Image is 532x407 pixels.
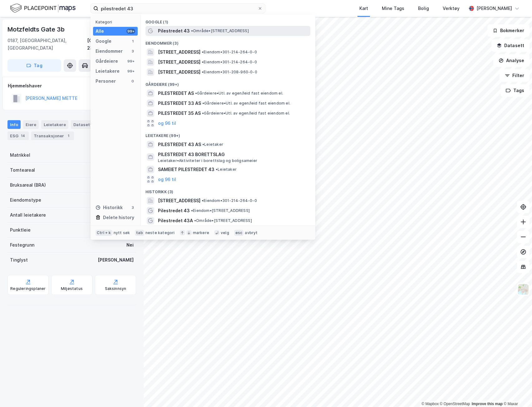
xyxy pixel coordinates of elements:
[202,111,204,115] span: •
[202,198,204,203] span: •
[96,37,111,45] div: Google
[96,27,104,35] div: Alle
[7,131,29,140] div: ESG
[96,230,112,236] div: Ctrl + k
[202,101,204,105] span: •
[158,120,176,127] button: og 96 til
[10,181,46,189] div: Bruksareal (BRA)
[234,230,244,236] div: esc
[158,90,194,97] span: PILESTREDET AS
[202,142,223,147] span: Leietaker
[10,3,76,14] img: logo.f888ab2527a4732fd821a326f86c7f29.svg
[96,57,118,65] div: Gårdeiere
[158,176,176,183] button: og 96 til
[216,167,218,172] span: •
[158,27,190,35] span: Pilestredet 43
[10,256,28,264] div: Tinglyst
[193,230,209,235] div: markere
[440,402,470,406] a: OpenStreetMap
[130,79,135,84] div: 0
[126,59,135,64] div: 99+
[158,158,257,163] span: Leietaker • Aktiviteter i borettslag og boligsameier
[10,286,46,291] div: Reguleringsplaner
[126,241,134,249] div: Nei
[493,54,530,67] button: Analyse
[96,47,123,55] div: Eiendommer
[202,60,257,65] span: Eiendom • 301-214-264-0-0
[418,5,429,12] div: Bolig
[98,256,134,264] div: [PERSON_NAME]
[23,120,39,129] div: Eiere
[158,110,201,117] span: PILESTREDET 35 AS
[158,100,201,107] span: PILESTREDET 33 AS
[96,20,138,24] div: Kategori
[98,4,258,13] input: Søk på adresse, matrikkel, gårdeiere, leietakere eller personer
[195,91,197,96] span: •
[158,48,200,56] span: [STREET_ADDRESS]
[194,218,252,223] span: Område • [STREET_ADDRESS]
[202,50,204,54] span: •
[476,5,512,12] div: [PERSON_NAME]
[114,230,130,235] div: nytt søk
[202,198,257,203] span: Eiendom • 301-214-264-0-0
[158,217,193,224] span: Pilestredet 43A
[158,68,200,76] span: [STREET_ADDRESS]
[158,207,190,214] span: Pilestredet 43
[202,70,257,75] span: Eiendom • 301-208-960-0-0
[421,402,439,406] a: Mapbox
[191,28,193,33] span: •
[10,241,34,249] div: Festegrunn
[96,204,123,211] div: Historikk
[140,36,315,47] div: Eiendommer (3)
[140,128,315,140] div: Leietakere (99+)
[10,166,35,174] div: Tomteareal
[359,5,368,12] div: Kart
[103,214,134,221] div: Delete history
[202,60,204,64] span: •
[202,111,290,116] span: Gårdeiere • Utl. av egen/leid fast eiendom el.
[61,286,83,291] div: Miljøstatus
[202,101,290,106] span: Gårdeiere • Utl. av egen/leid fast eiendom el.
[130,49,135,54] div: 3
[7,37,87,52] div: 0187, [GEOGRAPHIC_DATA], [GEOGRAPHIC_DATA]
[31,131,74,140] div: Transaksjoner
[443,5,460,12] div: Verktøy
[191,208,193,213] span: •
[130,205,135,210] div: 3
[140,15,315,26] div: Google (1)
[501,377,532,407] iframe: Chat Widget
[126,29,135,34] div: 99+
[7,120,21,129] div: Info
[194,218,196,223] span: •
[41,120,68,129] div: Leietakere
[20,133,26,139] div: 14
[130,39,135,44] div: 1
[65,133,71,139] div: 1
[87,37,136,52] div: [GEOGRAPHIC_DATA], 230/23
[191,28,249,33] span: Område • [STREET_ADDRESS]
[8,82,136,90] div: Hjemmelshaver
[221,230,229,235] div: velg
[382,5,404,12] div: Mine Tags
[126,69,135,74] div: 99+
[96,67,120,75] div: Leietakere
[145,230,175,235] div: neste kategori
[500,69,530,82] button: Filter
[472,402,503,406] a: Improve this map
[158,141,201,148] span: PILESTREDET 43 AS
[10,196,41,204] div: Eiendomstype
[487,24,530,37] button: Bokmerker
[500,84,530,97] button: Tags
[191,208,250,213] span: Eiendom • [STREET_ADDRESS]
[158,151,308,158] span: PILESTREDET 43 BORETTSLAG
[158,166,214,173] span: SAMEIET PILESTREDET 43
[245,230,258,235] div: avbryt
[491,39,530,52] button: Datasett
[202,142,204,147] span: •
[10,151,30,159] div: Matrikkel
[71,120,94,129] div: Datasett
[202,70,204,74] span: •
[216,167,237,172] span: Leietaker
[501,377,532,407] div: Kontrollprogram for chat
[195,91,283,96] span: Gårdeiere • Utl. av egen/leid fast eiendom el.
